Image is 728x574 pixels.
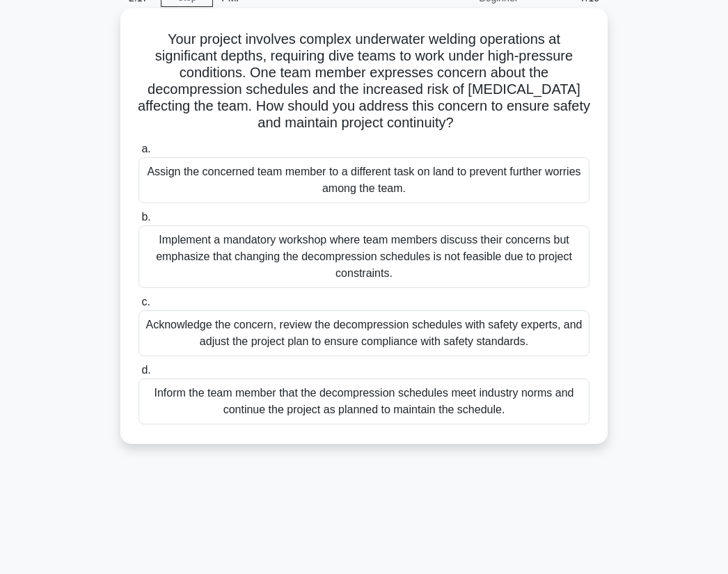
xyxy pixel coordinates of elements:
[139,310,589,356] div: Acknowledge the concern, review the decompression schedules with safety experts, and adjust the p...
[139,225,589,288] div: Implement a mandatory workshop where team members discuss their concerns but emphasize that chang...
[141,364,150,376] span: d.
[141,296,150,308] span: c.
[141,211,150,223] span: b.
[141,143,150,154] span: a.
[139,157,589,203] div: Assign the concerned team member to a different task on land to prevent further worries among the...
[137,31,591,132] h5: Your project involves complex underwater welding operations at significant depths, requiring dive...
[139,378,589,424] div: Inform the team member that the decompression schedules meet industry norms and continue the proj...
